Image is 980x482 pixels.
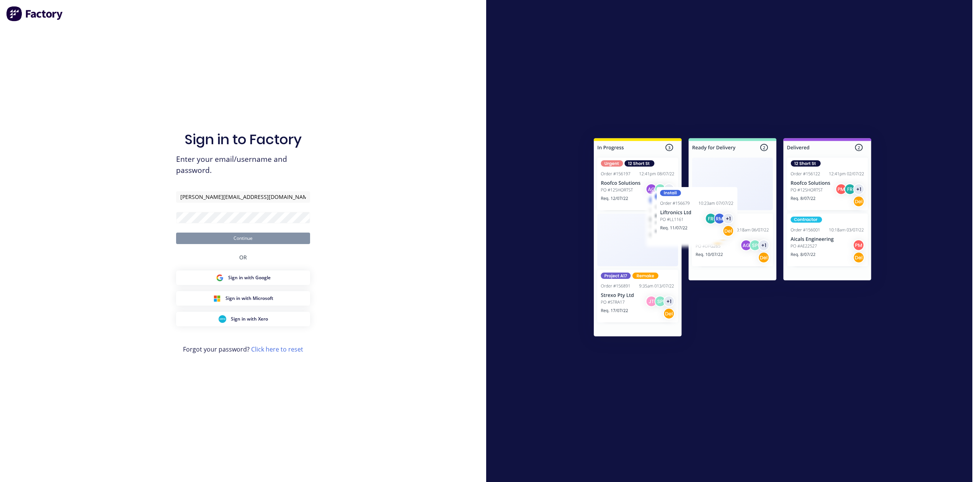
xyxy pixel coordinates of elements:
h1: Sign in to Factory [185,131,302,148]
span: Sign in with Microsoft [225,295,273,302]
span: Enter your email/username and password. [176,154,310,176]
a: Click here to reset [251,345,303,353]
button: Microsoft Sign inSign in with Microsoft [176,291,310,306]
button: Continue [176,233,310,244]
button: Xero Sign inSign in with Xero [176,312,310,326]
button: Google Sign inSign in with Google [176,270,310,285]
div: OR [239,244,247,270]
img: Factory [6,6,64,21]
input: Email/Username [176,191,310,203]
span: Forgot your password? [183,345,303,354]
img: Microsoft Sign in [213,295,221,302]
span: Sign in with Google [228,274,271,281]
img: Google Sign in [216,274,224,282]
img: Sign in [577,123,888,355]
span: Sign in with Xero [231,316,268,322]
img: Xero Sign in [219,315,226,323]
